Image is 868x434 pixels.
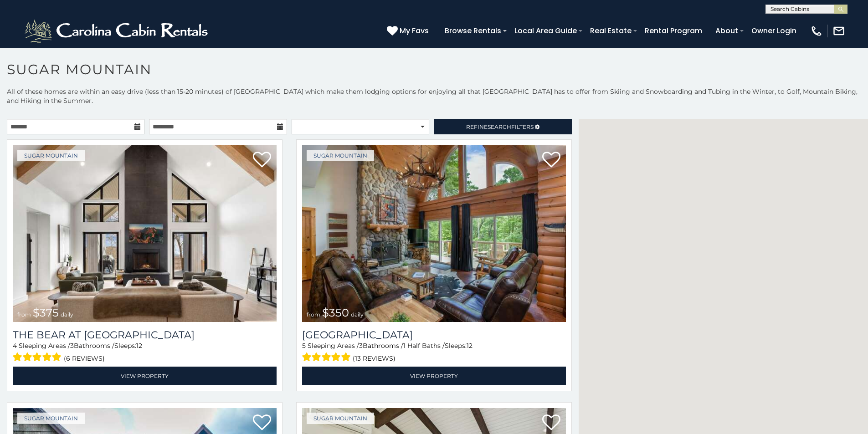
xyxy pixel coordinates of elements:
div: Sleeping Areas / Bathrooms / Sleeps: [13,341,277,364]
img: phone-regular-white.png [810,25,823,37]
a: Add to favorites [253,414,271,433]
a: Real Estate [586,23,636,39]
a: Add to favorites [253,151,271,170]
img: The Bear At Sugar Mountain [13,145,277,322]
img: White-1-2.png [23,17,212,45]
span: from [17,311,31,318]
span: from [307,311,320,318]
a: Sugar Mountain [17,150,85,161]
a: Add to favorites [542,414,560,433]
a: About [711,23,743,39]
span: (13 reviews) [353,352,395,364]
span: daily [61,311,73,318]
a: Sugar Mountain [307,413,374,424]
a: View Property [13,367,277,385]
a: The Bear At Sugar Mountain from $375 daily [13,145,277,322]
span: My Favs [400,25,429,36]
span: $350 [322,306,349,319]
span: 3 [359,342,363,350]
a: View Property [302,367,566,385]
a: My Favs [387,25,431,37]
h3: Grouse Moor Lodge [302,329,566,341]
span: Search [488,123,511,130]
a: The Bear At [GEOGRAPHIC_DATA] [13,329,277,341]
span: daily [351,311,364,318]
div: Sleeping Areas / Bathrooms / Sleeps: [302,341,566,364]
a: Browse Rentals [440,23,506,39]
span: Refine Filters [466,123,534,130]
span: 3 [70,342,74,350]
span: $375 [33,306,59,319]
a: RefineSearchFilters [434,119,571,134]
a: Sugar Mountain [17,413,85,424]
h3: The Bear At Sugar Mountain [13,329,277,341]
a: Sugar Mountain [307,150,374,161]
a: [GEOGRAPHIC_DATA] [302,329,566,341]
span: (6 reviews) [64,352,105,364]
span: 4 [13,342,17,350]
span: 12 [136,342,142,350]
span: 12 [467,342,473,350]
a: Local Area Guide [510,23,581,39]
a: Grouse Moor Lodge from $350 daily [302,145,566,322]
span: 1 Half Baths / [403,342,445,350]
a: Owner Login [747,23,801,39]
img: Grouse Moor Lodge [302,145,566,322]
a: Add to favorites [542,151,560,170]
a: Rental Program [640,23,707,39]
img: mail-regular-white.png [832,25,845,37]
span: 5 [302,342,306,350]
